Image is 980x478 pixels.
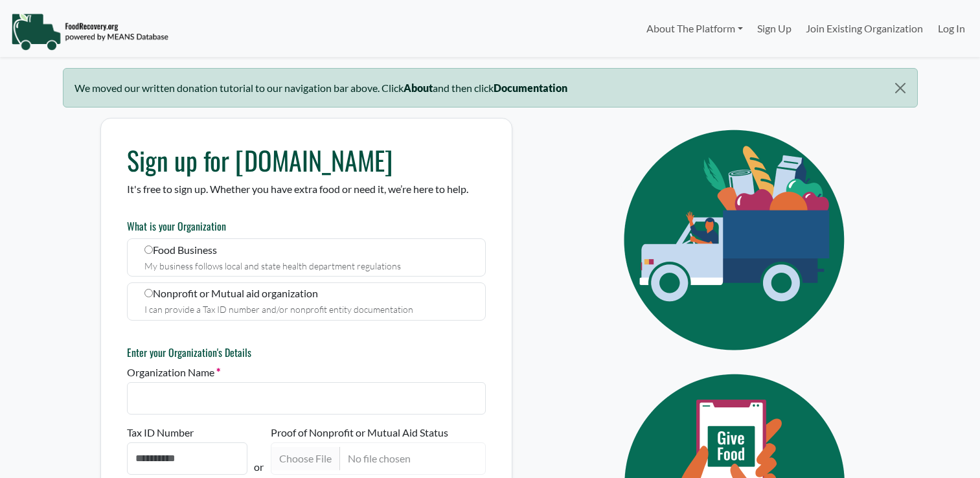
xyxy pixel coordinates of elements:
[127,220,486,233] h6: What is your Organization
[127,144,486,176] h1: Sign up for [DOMAIN_NAME]
[11,12,168,51] img: NavigationLogo_FoodRecovery-91c16205cd0af1ed486a0f1a7774a6544ea792ac00100771e7dd3ec7c0e58e41.png
[127,181,486,197] p: It's free to sign up. Whether you have extra food or need it, we’re here to help.
[271,425,448,440] label: Proof of Nonprofit or Mutual Aid Status
[127,238,486,277] label: Food Business
[494,82,567,94] b: Documentation
[799,16,930,41] a: Join Existing Organization
[127,365,220,380] label: Organization Name
[883,69,917,108] button: Close
[750,16,799,41] a: Sign Up
[144,289,153,297] input: Nonprofit or Mutual aid organization I can provide a Tax ID number and/or nonprofit entity docume...
[127,282,486,321] label: Nonprofit or Mutual aid organization
[127,347,486,359] h6: Enter your Organization's Details
[931,16,972,41] a: Log In
[404,82,433,94] b: About
[144,245,153,254] input: Food Business My business follows local and state health department regulations
[595,118,880,362] img: Eye Icon
[63,68,918,108] div: We moved our written donation tutorial to our navigation bar above. Click and then click
[144,304,413,315] small: I can provide a Tax ID number and/or nonprofit entity documentation
[127,425,194,440] label: Tax ID Number
[254,459,264,475] p: or
[144,260,401,271] small: My business follows local and state health department regulations
[639,16,749,41] a: About The Platform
